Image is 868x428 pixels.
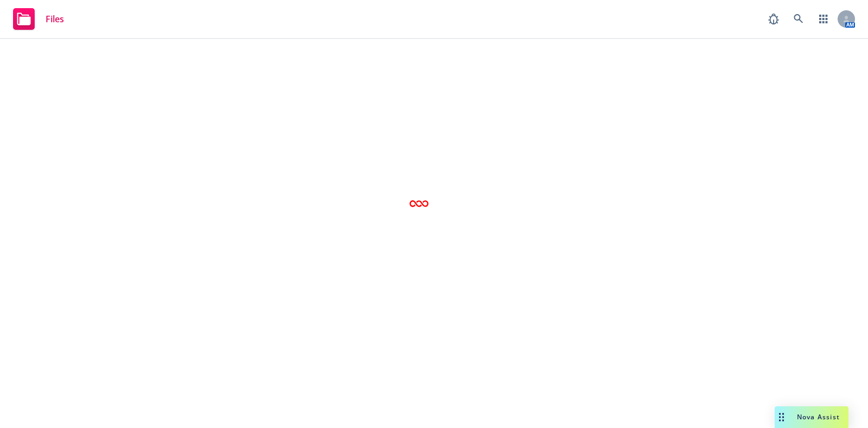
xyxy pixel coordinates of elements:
[46,15,64,23] span: Files
[797,412,840,421] span: Nova Assist
[775,406,788,428] div: Drag to move
[9,4,68,34] a: Files
[788,8,809,30] a: Search
[763,8,784,30] a: Report a Bug
[813,8,834,30] a: Switch app
[775,406,848,428] button: Nova Assist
